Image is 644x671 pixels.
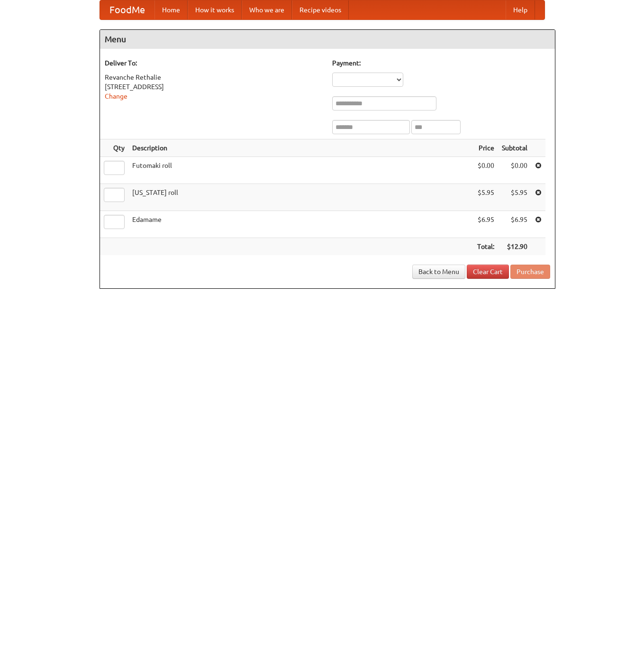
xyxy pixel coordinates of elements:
[105,82,323,92] div: [STREET_ADDRESS]
[498,238,531,256] th: $12.90
[105,58,323,68] h5: Deliver To:
[506,0,535,19] a: Help
[105,92,127,100] a: Change
[128,184,473,211] td: [US_STATE] roll
[473,238,498,256] th: Total:
[100,0,154,19] a: FoodMe
[467,265,509,279] a: Clear Cart
[100,139,128,157] th: Qty
[242,0,292,19] a: Who we are
[498,184,531,211] td: $5.95
[100,30,555,49] h4: Menu
[292,0,349,19] a: Recipe videos
[498,211,531,238] td: $6.95
[128,139,473,157] th: Description
[510,265,550,279] button: Purchase
[412,265,465,279] a: Back to Menu
[332,58,550,68] h5: Payment:
[473,211,498,238] td: $6.95
[473,139,498,157] th: Price
[128,157,473,184] td: Futomaki roll
[498,139,531,157] th: Subtotal
[188,0,242,19] a: How it works
[498,157,531,184] td: $0.00
[154,0,188,19] a: Home
[105,73,323,82] div: Revanche Rethalie
[473,184,498,211] td: $5.95
[473,157,498,184] td: $0.00
[128,211,473,238] td: Edamame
